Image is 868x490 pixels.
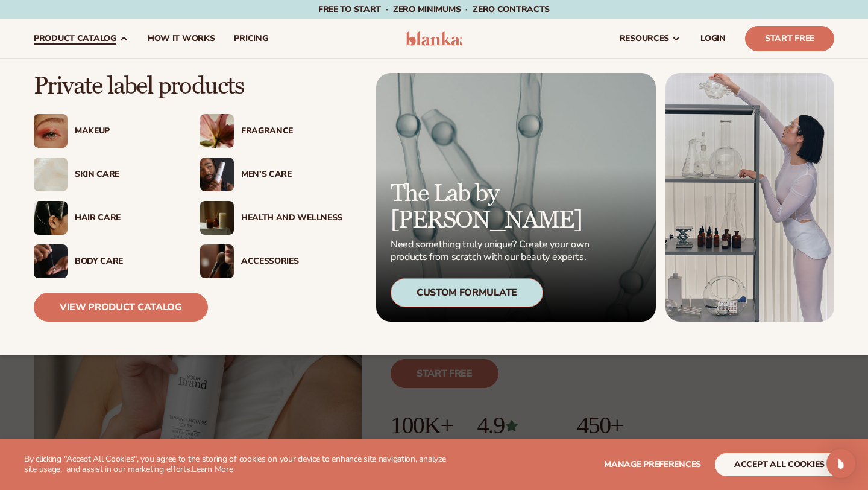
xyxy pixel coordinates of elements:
[200,244,234,278] img: Female with makeup brush.
[34,114,176,148] a: Female with glitter eye makeup. Makeup
[241,126,342,136] div: Fragrance
[34,201,68,235] img: Female hair pulled back with clips.
[24,19,138,58] a: product catalog
[406,31,463,46] img: logo
[620,34,669,43] span: resources
[138,19,225,58] a: How It Works
[391,238,593,264] p: Need something truly unique? Create your own products from scratch with our beauty experts.
[75,170,176,180] div: Skin Care
[34,293,208,322] a: View Product Catalog
[34,201,176,235] a: Female hair pulled back with clips. Hair Care
[34,73,342,100] p: Private label products
[224,19,277,58] a: pricing
[34,244,176,278] a: Male hand applying moisturizer. Body Care
[715,453,844,476] button: accept all cookies
[318,4,550,15] span: Free to start · ZERO minimums · ZERO contracts
[34,114,68,148] img: Female with glitter eye makeup.
[75,256,176,267] div: Body Care
[200,114,234,148] img: Pink blooming flower.
[376,73,656,322] a: Microscopic product formula. The Lab by [PERSON_NAME] Need something truly unique? Create your ow...
[75,213,176,223] div: Hair Care
[192,463,233,475] a: Learn More
[241,213,342,223] div: Health And Wellness
[604,453,701,476] button: Manage preferences
[241,256,342,267] div: Accessories
[826,449,855,478] div: Open Intercom Messenger
[148,34,215,43] span: How It Works
[665,73,834,322] img: Female in lab with equipment.
[604,459,701,470] span: Manage preferences
[200,201,342,235] a: Candles and incense on table. Health And Wellness
[610,19,691,58] a: resources
[200,201,234,235] img: Candles and incense on table.
[34,244,68,278] img: Male hand applying moisturizer.
[745,26,834,51] a: Start Free
[234,34,268,43] span: pricing
[200,114,342,148] a: Pink blooming flower. Fragrance
[34,157,176,191] a: Cream moisturizer swatch. Skin Care
[241,170,342,180] div: Men’s Care
[200,157,234,191] img: Male holding moisturizer bottle.
[75,126,176,136] div: Makeup
[691,19,735,58] a: LOGIN
[24,454,453,475] p: By clicking "Accept All Cookies", you agree to the storing of cookies on your device to enhance s...
[34,157,68,191] img: Cream moisturizer swatch.
[34,34,116,43] span: product catalog
[200,244,342,278] a: Female with makeup brush. Accessories
[700,34,726,43] span: LOGIN
[200,157,342,191] a: Male holding moisturizer bottle. Men’s Care
[391,278,543,307] div: Custom Formulate
[391,180,593,234] p: The Lab by [PERSON_NAME]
